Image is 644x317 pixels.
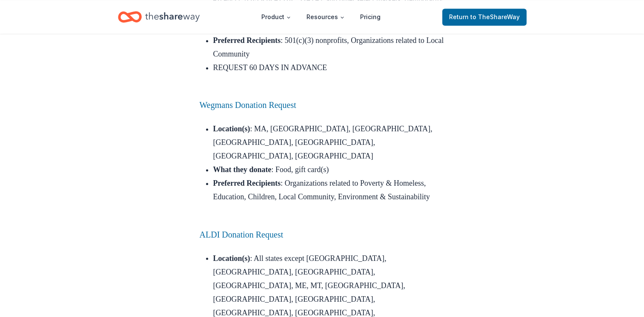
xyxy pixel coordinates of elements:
li: : Food, gift card(s) [213,163,445,176]
strong: Preferred Recipients [213,179,281,187]
a: Wegmans Donation Request [200,100,296,110]
span: Return [449,12,520,22]
li: REQUEST 60 DAYS IN ADVANCE [213,61,445,88]
strong: Location(s) [213,125,250,133]
strong: What they donate [213,165,272,174]
a: Home [118,7,200,27]
li: : 501(c)(3) nonprofits, Organizations related to Local Community [213,34,445,61]
span: to TheShareWay [470,13,520,20]
button: Product [255,8,298,25]
button: Resources [300,8,352,25]
a: Pricing [353,8,387,25]
a: ALDI Donation Request [200,229,283,239]
strong: Preferred Recipients [213,36,281,45]
li: : ​​MA, [GEOGRAPHIC_DATA], [GEOGRAPHIC_DATA], [GEOGRAPHIC_DATA], [GEOGRAPHIC_DATA], [GEOGRAPHIC_D... [213,122,445,163]
nav: Main [255,7,387,27]
li: : Organizations related to Poverty & Homeless, Education, Children, Local Community, Environment ... [213,176,445,217]
strong: Location(s) [213,254,250,262]
a: Returnto TheShareWay [442,8,527,25]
